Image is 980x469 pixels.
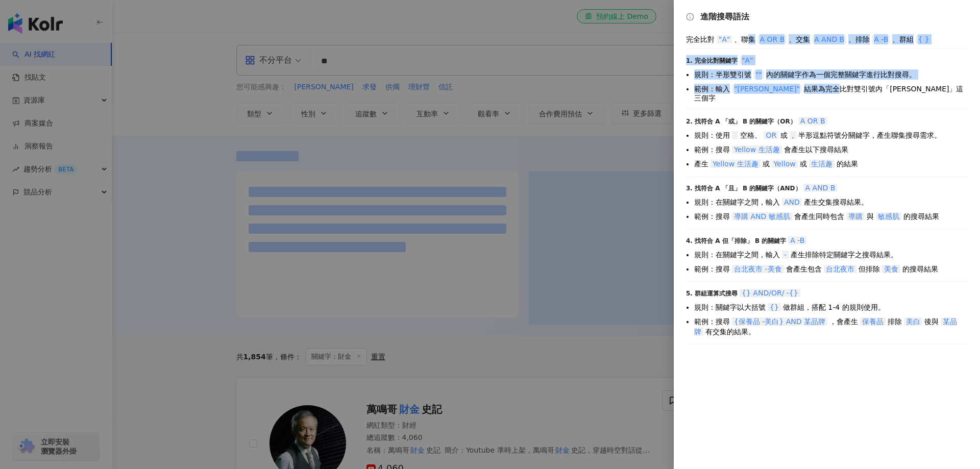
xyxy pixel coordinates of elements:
span: , [790,131,796,139]
span: {保養品 -美白} AND 某品牌 [732,317,827,326]
li: 規則：關鍵字以大括號 做群組，搭配 1-4 的規則使用。 [694,302,968,312]
span: A -B [872,35,890,43]
span: 美食 [882,265,900,273]
li: 範例：輸入 結果為完全比對雙引號內「[PERSON_NAME]」這三個字 [694,84,968,102]
li: 規則：使用 空格、 或 半形逗點符號分關鍵字，產生聯集搜尋需求。 [694,130,968,140]
span: 敏感肌 [876,212,901,220]
li: 規則：半形雙引號 內的關鍵字作為一個完整關鍵字進行比對搜尋。 [694,69,968,80]
span: "A" [717,35,732,43]
span: Yellow [772,160,798,168]
span: {} AND/OR/ -{} [740,289,800,297]
li: 規則：在關鍵字之間，輸入 產生排除特定關鍵字之搜尋結果。 [694,250,968,260]
span: - [782,251,789,259]
span: "A" [740,56,755,64]
span: "" [753,70,764,79]
span: A OR B [757,35,787,43]
span: 導購 AND 敏感肌 [732,212,792,220]
span: 導購 [846,212,865,220]
span: AND [782,198,802,206]
div: 2. 找符合 A 「或」 B 的關鍵字（OR） [686,116,968,126]
div: 1. 完全比對關鍵字 [686,55,968,65]
li: 範例：搜尋 會產生同時包含 與 的搜尋結果 [694,211,968,221]
li: 產生 或 或 的結果 [694,159,968,169]
span: { } [916,35,931,43]
li: 規則：在關鍵字之間，輸入 產生交集搜尋結果。 [694,197,968,207]
span: "[PERSON_NAME]" [732,85,802,93]
span: 美白 [904,317,922,326]
span: A OR B [798,117,827,125]
li: 範例：搜尋 ，會產生 排除 後與 有交集的結果。 [694,316,968,337]
span: {} [768,303,781,311]
span: A -B [788,236,806,244]
div: 5. 群組運算式搜尋 [686,288,968,298]
span: Yellow 生活趣 [732,145,782,154]
div: 4. 找符合 A 但「排除」 B 的關鍵字 [686,235,968,245]
span: A AND B [803,184,838,192]
span: Yellow 生活趣 [710,160,761,168]
span: 保養品 [860,317,886,326]
span: 台北夜市 [824,265,856,273]
li: 範例：搜尋 會產生以下搜尋結果 [694,144,968,155]
span: 生活趣 [809,160,835,168]
div: 進階搜尋語法 [686,12,968,21]
span: A AND B [812,35,846,43]
li: 範例：搜尋 會產生包含 但排除 的搜尋結果 [694,264,968,274]
span: OR [764,131,778,139]
span: 台北夜市 -美食 [732,265,784,273]
div: 完全比對 、聯集 、交集 、排除 、群組 [686,34,968,44]
div: 3. 找符合 A 「且」 B 的關鍵字（AND） [686,183,968,193]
